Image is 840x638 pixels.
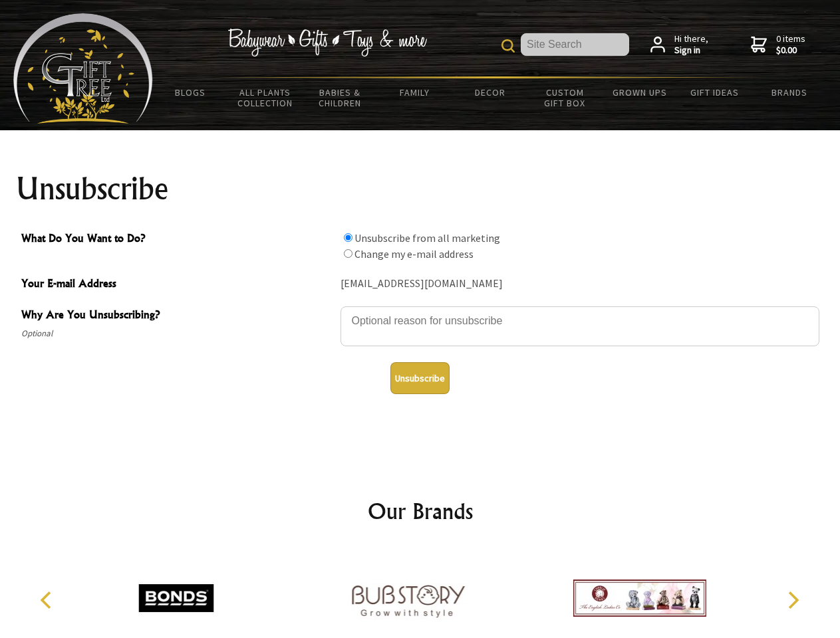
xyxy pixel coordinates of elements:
input: What Do You Want to Do? [344,249,352,258]
span: Your E-mail Address [21,275,334,294]
img: product search [501,39,515,53]
a: Family [378,78,453,106]
strong: $0.00 [776,45,805,56]
span: Why Are You Unsubscribing? [21,306,334,326]
a: All Plants Collection [228,78,303,117]
a: Gift Ideas [677,78,752,106]
h1: Unsubscribe [16,173,825,205]
a: Hi there,Sign in [650,33,708,56]
input: What Do You Want to Do? [344,233,352,242]
a: Custom Gift Box [527,78,603,117]
h2: Our Brands [27,495,814,527]
span: Hi there, [674,33,708,56]
div: [EMAIL_ADDRESS][DOMAIN_NAME] [341,274,819,294]
button: Unsubscribe [390,362,450,394]
button: Next [778,585,807,615]
span: 0 items [776,33,805,56]
textarea: Why Are You Unsubscribing? [341,306,819,346]
a: BLOGS [153,78,228,106]
a: 0 items$0.00 [751,33,805,56]
input: Site Search [521,33,629,56]
a: Grown Ups [602,78,677,106]
a: Babies & Children [303,78,378,117]
span: What Do You Want to Do? [21,230,334,249]
a: Brands [752,78,827,106]
strong: Sign in [674,45,708,56]
img: Babywear - Gifts - Toys & more [227,29,427,56]
span: Optional [21,326,334,342]
label: Unsubscribe from all marketing [354,231,500,245]
img: Babyware - Gifts - Toys and more... [13,13,153,124]
button: Previous [33,585,63,615]
a: Decor [452,78,527,106]
label: Change my e-mail address [354,247,474,261]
